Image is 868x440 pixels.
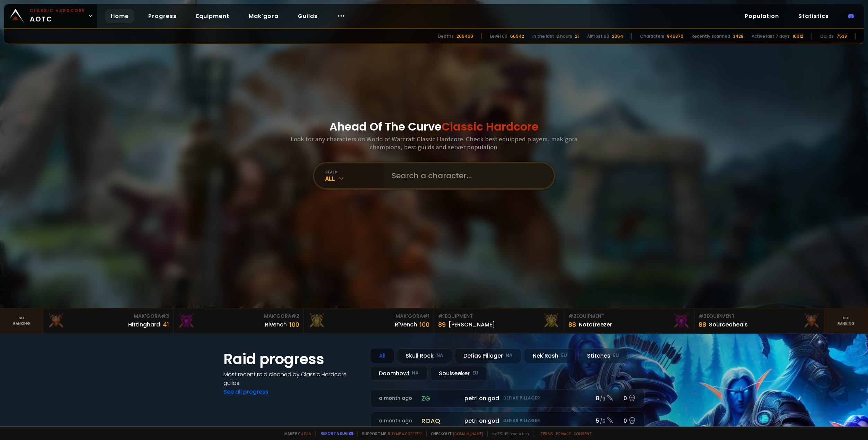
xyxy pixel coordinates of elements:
small: EU [561,352,567,359]
div: Rivench [265,320,287,329]
div: 2064 [612,33,623,39]
a: [DOMAIN_NAME] [453,431,483,436]
a: Terms [540,431,553,436]
div: [PERSON_NAME] [449,320,495,329]
small: NA [436,352,443,359]
a: a month agozgpetri on godDefias Pillager8 /90 [370,389,645,407]
div: realm [325,169,383,174]
div: Mak'Gora [47,313,169,320]
div: 66942 [510,33,524,39]
span: # 3 [161,313,169,320]
div: 88 [568,320,576,329]
div: All [325,174,383,182]
div: Guilds [820,33,834,39]
a: a month agoroaqpetri on godDefias Pillager5 /60 [370,412,645,430]
span: # 1 [423,313,429,320]
div: Notafreezer [579,320,612,329]
a: Buy me a coffee [388,431,422,436]
a: Mak'gora [243,9,284,23]
small: Classic Hardcore [30,8,85,14]
div: 206460 [457,33,473,39]
div: All [370,348,394,363]
div: Hittinghard [128,320,160,329]
a: a fan [301,431,311,436]
span: AOTC [30,8,85,24]
small: NA [412,370,419,377]
div: Defias Pillager [455,348,521,363]
h3: Look for any characters on World of Warcraft Classic Hardcore. Check best equipped players, mak'g... [288,135,580,151]
span: v. d752d5 - production [487,431,529,436]
div: Nek'Rosh [524,348,576,363]
a: Privacy [556,431,571,436]
a: #2Equipment88Notafreezer [564,308,694,333]
small: NA [506,352,513,359]
a: Mak'Gora#3Hittinghard41 [43,308,174,333]
span: # 2 [568,313,576,320]
div: Active last 7 days [752,33,790,39]
a: Statistics [793,9,834,23]
div: Sourceoheals [709,320,748,329]
h1: Raid progress [223,348,362,370]
div: Deaths [438,33,454,39]
div: Rîvench [395,320,417,329]
div: Mak'Gora [308,313,429,320]
a: Guilds [292,9,323,23]
div: Equipment [568,313,690,320]
div: Equipment [438,313,560,320]
span: Made by [280,431,311,436]
a: Home [105,9,134,23]
div: 7538 [836,33,847,39]
a: #3Equipment88Sourceoheals [694,308,825,333]
input: Search a character... [388,163,546,188]
div: 89 [438,320,446,329]
a: Report a bug [321,431,348,436]
span: # 3 [699,313,707,320]
span: # 1 [438,313,445,320]
span: Classic Hardcore [442,119,539,134]
div: Characters [640,33,664,39]
div: Doomhowl [370,366,427,381]
div: Recently scanned [692,33,730,39]
div: 41 [163,320,169,329]
h4: Most recent raid cleaned by Classic Hardcore guilds [223,370,362,387]
a: Mak'Gora#2Rivench100 [174,308,304,333]
a: Population [739,9,785,23]
a: Classic HardcoreAOTC [4,4,97,28]
div: Stitches [578,348,628,363]
a: Consent [574,431,592,436]
span: Checkout [426,431,483,436]
a: Equipment [191,9,235,23]
div: Skull Rock [397,348,452,363]
div: 846870 [667,33,683,39]
div: 100 [420,320,429,329]
a: #1Equipment89[PERSON_NAME] [434,308,564,333]
div: Mak'Gora [178,313,299,320]
div: In the last 12 hours [532,33,572,39]
small: EU [472,370,478,377]
a: Progress [143,9,182,23]
div: Equipment [699,313,820,320]
div: 100 [290,320,299,329]
a: Seeranking [825,308,868,333]
span: # 2 [291,313,299,320]
div: 10912 [792,33,803,39]
div: Level 60 [490,33,507,39]
a: Mak'Gora#1Rîvench100 [304,308,434,333]
div: Almost 60 [587,33,609,39]
small: EU [613,352,619,359]
div: 3428 [733,33,743,39]
div: 21 [575,33,579,39]
div: Soulseeker [430,366,487,381]
a: See all progress [223,388,268,396]
h1: Ahead Of The Curve [329,118,539,135]
span: Support me, [357,431,422,436]
div: 88 [699,320,706,329]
